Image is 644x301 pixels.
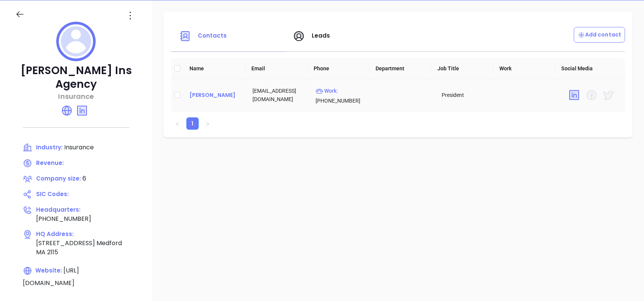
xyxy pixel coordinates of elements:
[316,87,366,105] p: [PHONE_NUMBER]
[205,122,210,126] span: right
[56,22,96,61] img: profile logo
[312,32,330,40] span: Leads
[36,214,91,223] span: [PHONE_NUMBER]
[316,87,338,95] span: Work :
[189,90,240,100] a: [PERSON_NAME]
[183,58,245,79] th: Name
[36,239,122,257] span: [STREET_ADDRESS] Medford MA 2115
[578,31,621,39] p: Add contact
[36,174,81,182] span: Company size:
[171,117,183,130] button: left
[187,118,198,129] a: 1
[198,32,227,40] span: Contacts
[15,64,137,91] p: [PERSON_NAME] Ins Agency
[171,117,183,130] li: Previous Page
[36,206,80,214] span: Headquarters:
[246,79,309,111] td: [EMAIL_ADDRESS][DOMAIN_NAME]
[369,58,431,79] th: Department
[36,190,69,198] span: SIC Codes:
[431,58,493,79] th: Job Title
[15,91,137,101] p: Insurance
[186,117,199,130] li: 1
[436,79,499,111] td: President
[493,58,555,79] th: Work
[82,174,86,183] span: 6
[23,266,62,274] span: Website:
[36,143,63,151] span: Industry:
[175,122,180,126] span: left
[202,117,214,130] li: Next Page
[245,58,307,79] th: Email
[64,143,94,152] span: Insurance
[308,58,369,79] th: Phone
[36,230,74,238] span: HQ Address:
[202,117,214,130] button: right
[555,58,617,79] th: Social Media
[36,159,64,167] span: Revenue:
